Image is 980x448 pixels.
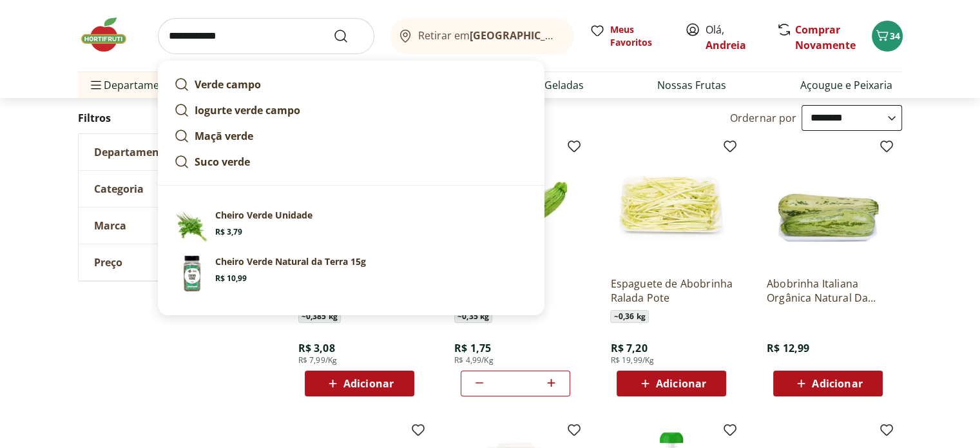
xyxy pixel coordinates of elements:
span: R$ 12,99 [767,341,809,355]
button: Preço [79,244,272,280]
p: Cheiro Verde Unidade [215,209,312,222]
span: Categoria [94,182,144,195]
img: Hortifruti [78,15,142,54]
strong: Iogurte verde campo [195,103,300,117]
b: [GEOGRAPHIC_DATA]/[GEOGRAPHIC_DATA] [470,28,687,43]
span: 34 [890,30,900,42]
button: Retirar em[GEOGRAPHIC_DATA]/[GEOGRAPHIC_DATA] [390,18,574,54]
span: Adicionar [343,378,394,389]
span: R$ 3,08 [298,341,335,355]
button: Adicionar [773,371,883,396]
strong: Maçã verde [195,129,253,143]
span: Retirar em [418,30,561,41]
span: ~ 0,35 kg [454,310,492,323]
button: Carrinho [872,21,903,52]
img: Cheiro Verde Unidade [174,209,210,245]
label: Ordernar por [730,111,797,125]
span: Departamento [94,146,170,159]
a: Abobrinha Italiana Orgânica Natural Da Terra 600g [767,277,889,305]
span: ~ 0,385 kg [298,310,341,323]
p: Cheiro Verde Natural da Terra 15g [215,255,366,268]
a: Meus Favoritos [590,23,669,49]
span: Marca [94,219,126,232]
span: Adicionar [812,378,862,389]
span: Adicionar [656,378,706,389]
button: Menu [88,70,104,101]
span: R$ 7,20 [610,341,647,355]
span: ~ 0,36 kg [610,310,648,323]
a: Suco verde [169,149,533,175]
a: Açougue e Peixaria [800,77,892,93]
a: Maçã verde [169,123,533,149]
span: Preço [94,256,122,269]
a: Iogurte verde campo [169,97,533,123]
span: R$ 4,99/Kg [454,355,494,365]
span: Olá, [706,22,763,53]
input: search [158,18,374,54]
a: Andreia [706,38,746,52]
a: Cheiro Verde Natural da Terra 15gCheiro Verde Natural da Terra 15gR$ 10,99 [169,250,533,297]
span: Meus Favoritos [610,23,669,49]
span: R$ 10,99 [215,273,247,284]
button: Marca [79,208,272,244]
strong: Suco verde [195,155,250,169]
a: Espaguete de Abobrinha Ralada Pote [610,277,733,305]
img: Abobrinha Italiana Orgânica Natural Da Terra 600g [767,144,889,266]
a: Nossas Frutas [657,77,726,93]
img: Cheiro Verde Natural da Terra 15g [174,255,210,291]
a: Cheiro Verde UnidadeCheiro Verde UnidadeR$ 3,79 [169,204,533,250]
button: Departamento [79,134,272,170]
button: Adicionar [617,371,726,396]
span: R$ 7,99/Kg [298,355,338,365]
span: R$ 1,75 [454,341,491,355]
button: Adicionar [305,371,414,396]
strong: Verde campo [195,77,261,92]
span: Departamentos [88,70,181,101]
button: Categoria [79,171,272,207]
a: Verde campo [169,72,533,97]
h2: Filtros [78,105,273,131]
span: R$ 19,99/Kg [610,355,654,365]
a: Comprar Novamente [795,23,856,52]
img: Espaguete de Abobrinha Ralada Pote [610,144,733,266]
span: R$ 3,79 [215,227,242,237]
button: Submit Search [333,28,364,44]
